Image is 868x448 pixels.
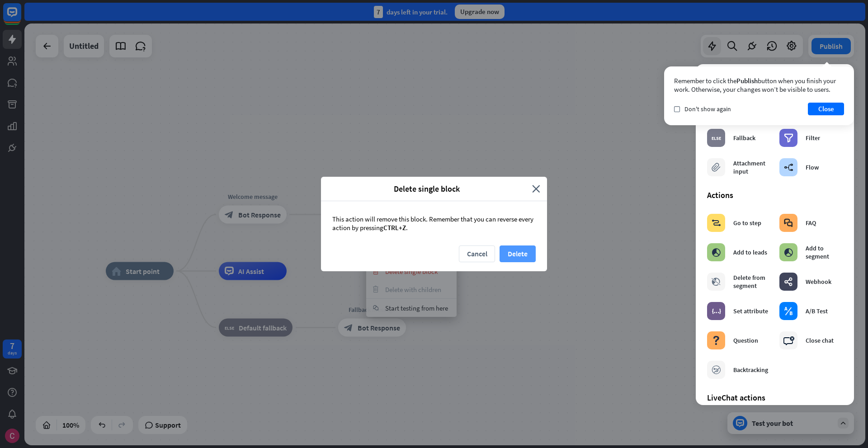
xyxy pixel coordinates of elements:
[733,336,758,344] div: Question
[712,307,721,316] i: block_set_attribute
[712,365,721,374] i: block_backtracking
[532,184,540,194] i: close
[328,184,525,194] span: Delete single block
[707,392,843,403] div: LiveChat actions
[806,336,834,344] div: Close chat
[808,103,844,115] button: Close
[674,76,844,94] div: Remember to click the button when you finish your work. Otherwise, your changes won’t be visible ...
[784,277,793,286] i: webhooks
[321,201,547,245] div: This action will remove this block. Remember that you can reverse every action by pressing .
[712,277,721,286] i: block_delete_from_segment
[733,219,761,227] div: Go to step
[733,248,767,256] div: Add to leads
[806,278,831,286] div: Webhook
[684,105,731,113] span: Don't show again
[707,190,843,200] div: Actions
[806,134,820,142] div: Filter
[383,223,406,232] span: CTRL+Z
[7,4,34,31] button: Open LiveChat chat widget
[784,248,793,257] i: block_add_to_segment
[712,163,721,172] i: block_attachment
[733,274,770,290] div: Delete from segment
[733,159,770,175] div: Attachment input
[712,336,721,345] i: block_question
[783,336,794,345] i: block_close_chat
[733,134,755,142] div: Fallback
[712,248,721,257] i: block_add_to_segment
[500,245,536,262] button: Delete
[712,133,721,142] i: block_fallback
[806,307,828,315] div: A/B Test
[733,366,768,374] div: Backtracking
[459,245,495,262] button: Cancel
[784,307,793,316] i: block_ab_testing
[784,133,793,142] i: filter
[806,163,819,171] div: Flow
[712,218,721,227] i: block_goto
[806,244,843,260] div: Add to segment
[784,218,793,227] i: block_faq
[806,219,816,227] div: FAQ
[784,163,793,172] i: builder_tree
[733,307,768,315] div: Set attribute
[736,76,758,85] span: Publish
